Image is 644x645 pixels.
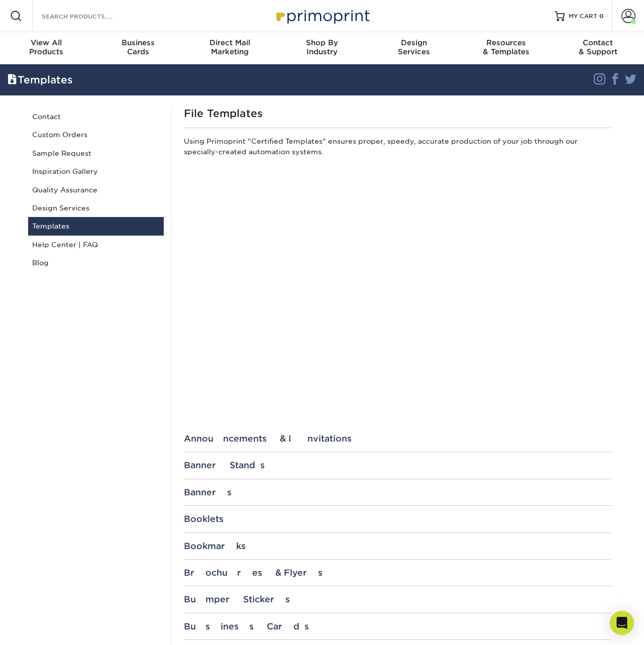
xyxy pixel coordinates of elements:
[272,5,372,27] img: Primoprint
[610,611,634,635] div: Open Intercom Messenger
[184,541,611,551] div: Bookmarks
[368,38,460,56] div: Services
[460,38,552,56] div: & Templates
[276,32,368,64] a: Shop ByIndustry
[460,38,552,47] span: Resources
[28,236,164,254] a: Help Center | FAQ
[92,38,184,47] span: Business
[28,126,164,144] a: Custom Orders
[184,594,611,604] div: Bumper Stickers
[552,32,644,64] a: Contact& Support
[184,38,276,56] div: Marketing
[184,460,611,470] div: Banner Stands
[184,621,611,631] div: Business Cards
[184,487,611,497] div: Banners
[569,12,597,21] span: MY CART
[184,434,611,444] div: Announcements & Invitations
[28,162,164,180] a: Inspiration Gallery
[184,32,276,64] a: Direct MailMarketing
[368,32,460,64] a: DesignServices
[184,568,611,578] div: Brochures & Flyers
[184,514,611,524] div: Booklets
[92,38,184,56] div: Cards
[28,254,164,272] a: Blog
[28,217,164,235] a: Templates
[276,38,368,56] div: Industry
[28,181,164,199] a: Quality Assurance
[28,199,164,217] a: Design Services
[368,38,460,47] span: Design
[184,107,611,120] h1: File Templates
[599,13,604,20] span: 0
[552,38,644,56] div: & Support
[41,10,139,22] input: SEARCH PRODUCTS.....
[276,38,368,47] span: Shop By
[3,614,85,641] iframe: Google Customer Reviews
[28,107,164,126] a: Contact
[552,38,644,47] span: Contact
[92,32,184,64] a: BusinessCards
[184,136,611,161] p: Using Primoprint "Certified Templates" ensures proper, speedy, accurate production of your job th...
[28,144,164,162] a: Sample Request
[460,32,552,64] a: Resources& Templates
[184,38,276,47] span: Direct Mail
